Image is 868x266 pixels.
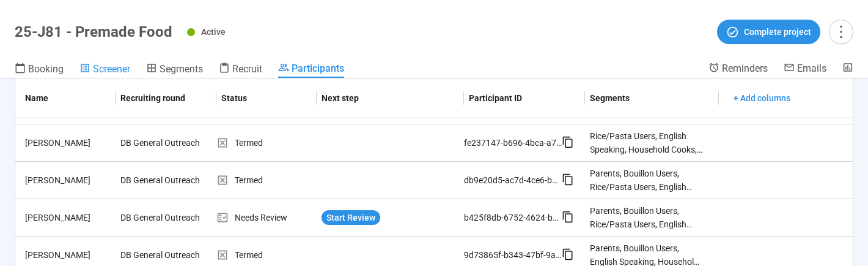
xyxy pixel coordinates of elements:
[216,211,317,224] div: Needs Review
[829,20,853,44] button: more
[20,211,116,224] div: [PERSON_NAME]
[590,204,702,231] div: Parents, Bouillon Users, Rice/Pasta Users, English Speaking, Household Cooks, Cooking (How Often)...
[116,169,207,192] div: DB General Outreach
[20,173,116,187] div: [PERSON_NAME]
[734,91,790,105] span: + Add columns
[708,62,768,77] a: Reminders
[216,78,317,118] th: Status
[464,211,562,224] div: b425f8db-6752-4624-bc00-961e4739892d
[219,62,262,78] a: Recruit
[784,62,826,77] a: Emails
[292,63,344,74] span: Participants
[93,63,130,75] span: Screener
[232,63,262,75] span: Recruit
[116,131,207,154] div: DB General Outreach
[464,173,562,187] div: db9e20d5-ac7d-4ce6-b011-9df1a2b3fc0f
[216,173,317,187] div: Termed
[317,78,464,118] th: Next step
[724,88,800,108] button: + Add columns
[146,62,203,78] a: Segments
[201,27,226,37] span: Active
[20,136,116,150] div: [PERSON_NAME]
[28,63,64,75] span: Booking
[15,78,116,118] th: Name
[20,248,116,262] div: [PERSON_NAME]
[322,210,380,225] button: Start Review
[464,136,562,150] div: fe237147-b696-4bca-a7cf-1389c6603fd1
[585,78,719,118] th: Segments
[278,62,344,78] a: Participants
[590,167,702,194] div: Parents, Bouillon Users, Rice/Pasta Users, English Speaking, Household Cooks, Cooking (How Often)
[833,23,849,40] span: more
[216,248,317,262] div: Termed
[79,62,130,78] a: Screener
[326,211,375,224] span: Start Review
[722,63,768,74] span: Reminders
[160,63,203,75] span: Segments
[464,78,584,118] th: Participant ID
[15,62,64,78] a: Booking
[744,25,811,39] span: Complete project
[15,23,172,40] h1: 25-J81 - Premade Food
[717,20,820,44] button: Complete project
[116,206,207,229] div: DB General Outreach
[216,136,317,150] div: Termed
[464,248,562,262] div: 9d73865f-b343-47bf-9ad4-7aab4d0167bd
[116,78,216,118] th: Recruiting round
[797,63,826,74] span: Emails
[590,129,702,156] div: Rice/Pasta Users, English Speaking, Household Cooks, Cooking (How Often)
